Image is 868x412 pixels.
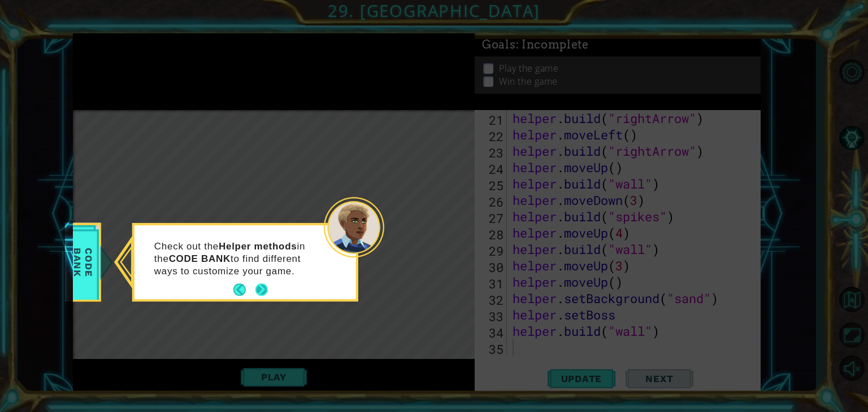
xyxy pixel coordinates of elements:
[154,240,323,278] p: Check out the in the to find different ways to customize your game.
[219,241,297,252] strong: Helper methods
[68,230,98,295] span: Code Bank
[255,284,268,296] button: Next
[169,253,231,264] strong: CODE BANK
[233,284,255,296] button: Back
